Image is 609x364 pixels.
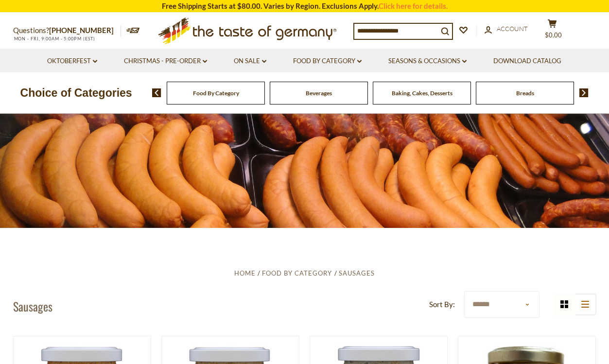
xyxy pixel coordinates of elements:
label: Sort By: [429,298,455,311]
a: Baking, Cakes, Desserts [392,89,452,97]
p: Questions? [13,24,121,37]
img: previous arrow [152,88,161,97]
a: Account [485,24,528,35]
a: Food By Category [293,56,362,67]
a: Beverages [306,89,332,97]
a: Food By Category [193,89,239,97]
a: Home [234,269,256,277]
a: Breads [516,89,534,97]
a: Click here for details. [379,1,448,10]
span: $0.00 [545,31,562,39]
img: next arrow [579,88,589,97]
a: Food By Category [262,269,332,277]
a: Download Catalog [493,56,561,67]
a: On Sale [234,56,266,67]
a: Sausages [339,269,375,277]
a: [PHONE_NUMBER] [49,26,114,35]
h1: Sausages [13,299,52,313]
a: Christmas - PRE-ORDER [124,56,207,67]
span: MON - FRI, 9:00AM - 5:00PM (EST) [13,36,96,41]
button: $0.00 [538,19,567,43]
a: Oktoberfest [47,56,97,67]
a: Seasons & Occasions [388,56,467,67]
span: Account [497,25,528,33]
